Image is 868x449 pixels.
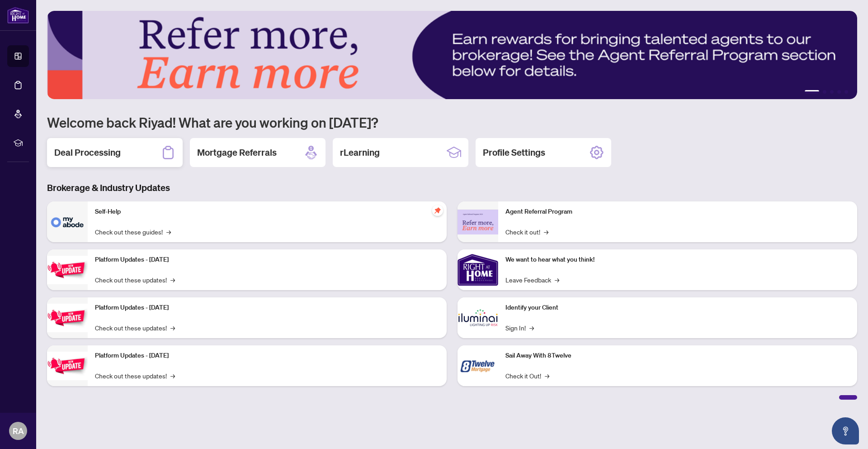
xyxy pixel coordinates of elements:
img: Self-Help [47,201,88,242]
img: Platform Updates - July 8, 2025 [47,304,88,332]
button: 4 [837,90,841,94]
span: → [170,275,175,285]
p: Sail Away With 8Twelve [505,351,850,361]
h2: Deal Processing [54,146,121,159]
span: → [170,371,175,381]
button: 5 [844,90,848,94]
span: → [544,227,548,237]
a: Check it out!→ [505,227,548,237]
img: Sail Away With 8Twelve [458,345,498,386]
p: Platform Updates - [DATE] [95,303,439,313]
a: Check it Out!→ [505,371,549,381]
button: 3 [830,90,834,94]
span: → [555,275,559,285]
p: Platform Updates - [DATE] [95,255,439,265]
img: We want to hear what you think! [458,249,498,290]
a: Check out these updates!→ [95,275,175,285]
img: Platform Updates - June 23, 2025 [47,352,88,380]
a: Check out these updates!→ [95,371,175,381]
h2: rLearning [340,146,380,159]
p: Platform Updates - [DATE] [95,351,439,361]
button: 1 [805,90,819,94]
span: → [545,371,549,381]
button: 2 [823,90,826,94]
button: Open asap [832,417,859,444]
h3: Brokerage & Industry Updates [47,182,857,194]
span: pushpin [432,205,443,216]
a: Check out these updates!→ [95,323,175,333]
p: Self-Help [95,207,439,217]
img: Platform Updates - July 21, 2025 [47,256,88,284]
span: RA [13,425,24,437]
h2: Mortgage Referrals [197,146,277,159]
img: Agent Referral Program [458,210,498,234]
p: Agent Referral Program [505,207,850,217]
img: Identify your Client [458,297,498,338]
a: Sign In!→ [505,323,534,333]
span: → [170,323,175,333]
img: logo [7,7,29,24]
a: Check out these guides!→ [95,227,171,237]
a: Leave Feedback→ [505,275,559,285]
p: Identify your Client [505,303,850,313]
span: → [166,227,171,237]
h1: Welcome back Riyad! What are you working on [DATE]? [47,114,857,131]
h2: Profile Settings [483,146,545,159]
p: We want to hear what you think! [505,255,850,265]
img: Slide 0 [47,11,857,99]
span: → [529,323,534,333]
